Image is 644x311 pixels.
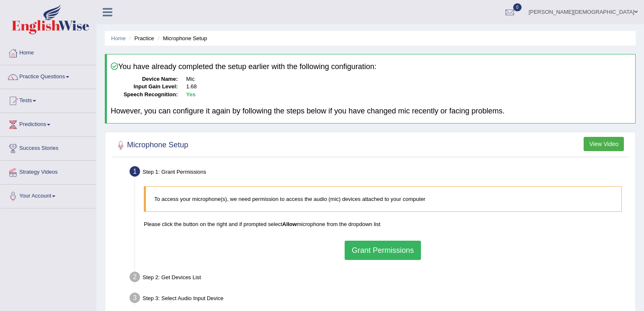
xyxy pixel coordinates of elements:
[345,241,421,260] button: Grant Permissions
[111,83,178,91] dt: Input Gain Level:
[126,269,631,288] div: Step 2: Get Devices List
[186,91,195,98] b: Yes
[0,185,96,206] a: Your Account
[0,161,96,182] a: Strategy Videos
[186,75,631,83] dd: Mic
[111,75,178,83] dt: Device Name:
[584,137,624,151] button: View Video
[0,65,96,86] a: Practice Questions
[282,221,297,227] b: Allow
[111,91,178,99] dt: Speech Recognition:
[0,113,96,134] a: Predictions
[513,3,522,11] span: 0
[0,41,96,62] a: Home
[156,34,207,42] li: Microphone Setup
[144,220,622,228] p: Please click the button on the right and if prompted select microphone from the dropdown list
[111,107,631,116] h4: However, you can configure it again by following the steps below if you have changed mic recently...
[126,290,631,308] div: Step 3: Select Audio Input Device
[127,34,154,42] li: Practice
[154,195,613,203] p: To access your microphone(s), we need permission to access the audio (mic) devices attached to yo...
[0,137,96,158] a: Success Stories
[126,164,631,182] div: Step 1: Grant Permissions
[111,62,631,71] h4: You have already completed the setup earlier with the following configuration:
[111,35,126,41] a: Home
[114,139,188,152] h2: Microphone Setup
[0,89,96,110] a: Tests
[186,83,631,91] dd: 1.68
